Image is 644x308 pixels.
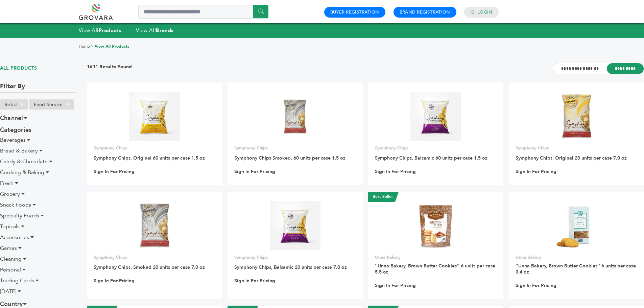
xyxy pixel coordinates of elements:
[138,5,268,19] input: Search a product or brand...
[136,27,174,34] a: View AllBrands
[330,9,379,15] a: Buyer Registration
[234,278,275,284] a: Sign In For Pricing
[516,155,627,161] a: Symphony Chips, Original 20 units per case 7.0 oz
[99,27,121,34] strong: Products
[516,254,637,260] p: Unna Bakery
[375,263,495,275] a: ''Unna Bakery, Brown Butter Cookies'' 6 units per case 5.5 oz
[375,155,487,161] a: Symphony Chips, Balsamic 60 units per case 1.5 oz
[94,169,135,175] a: Sign In For Pricing
[375,145,497,151] p: Symphony Chips
[410,92,461,141] img: Symphony Chips, Balsamic 60 units per case 1.5 oz
[516,145,637,151] p: Symphony Chips
[63,100,74,109] span: ×
[91,44,94,49] span: >
[87,64,132,74] h3: 1611 Results Found
[156,27,173,34] strong: Brands
[94,264,205,270] a: Symphony Chips, Smoked 20 units per case 7.0 oz
[375,254,497,260] p: Unna Bakery
[94,155,205,161] a: Symphony Chips, Original 60 units per case 1.5 oz
[477,9,492,15] a: Login
[234,264,347,270] a: Symphony Chips, Balsamic 20 units per case 7.0 oz
[516,283,556,289] a: Sign In For Pricing
[516,169,556,175] a: Sign In For Pricing
[234,145,356,151] p: Symphony Chips
[552,201,601,250] img: ''Unna Bakery, Brown Butter Cookies'' 6 units per case 3.4 oz
[94,145,215,151] p: Symphony Chips
[234,254,356,260] p: Symphony Chips
[560,92,592,141] img: Symphony Chips, Original 20 units per case 7.0 oz
[234,155,345,161] a: Symphony Chips Smoked, 60 units per case 1.5 oz
[138,201,171,250] img: Symphony Chips, Smoked 20 units per case 7.0 oz
[79,27,121,34] a: View AllProducts
[129,92,180,141] img: Symphony Chips, Original 60 units per case 1.5 oz
[94,278,135,284] a: Sign In For Pricing
[79,44,90,49] a: Home
[95,44,129,49] a: View All Products
[234,169,275,175] a: Sign In For Pricing
[271,92,320,141] img: Symphony Chips Smoked, 60 units per case 1.5 oz
[270,201,321,250] img: Symphony Chips, Balsamic 20 units per case 7.0 oz
[29,99,74,110] li: Food Service
[375,169,416,175] a: Sign In For Pricing
[94,254,215,260] p: Symphony Chips
[375,283,416,289] a: Sign In For Pricing
[17,100,28,109] span: ×
[400,9,450,15] a: Brand Registration
[516,263,636,275] a: ''Unna Bakery, Brown Butter Cookies'' 6 units per case 3.4 oz
[411,201,460,250] img: ''Unna Bakery, Brown Butter Cookies'' 6 units per case 5.5 oz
